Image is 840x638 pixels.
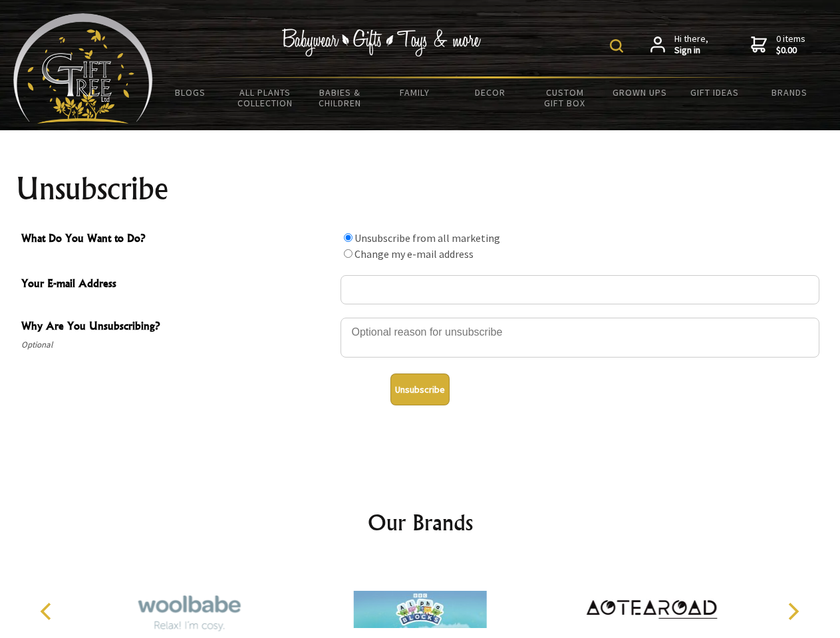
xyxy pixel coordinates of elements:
[776,45,805,56] strong: $0.00
[602,78,677,106] a: Grown Ups
[776,33,805,56] span: 0 items
[344,233,352,242] input: What Do You Want to Do?
[228,78,303,117] a: All Plants Collection
[674,33,708,56] span: Hi there,
[27,506,814,538] h2: Our Brands
[610,39,623,53] img: product search
[390,373,450,405] button: Unsubscribe
[378,78,453,106] a: Family
[21,275,334,294] span: Your E-mail Address
[527,78,603,117] a: Custom Gift Box
[341,275,819,304] input: Your E-mail Address
[344,249,352,258] input: What Do You Want to Do?
[33,597,63,626] button: Previous
[341,318,819,358] textarea: Why Are You Unsubscribing?
[752,78,827,106] a: Brands
[282,29,482,56] img: Babywear - Gifts - Toys & more
[650,33,708,56] a: Hi there,Sign in
[303,78,378,117] a: Babies & Children
[778,597,807,626] button: Next
[677,78,752,106] a: Gift Ideas
[21,337,334,353] span: Optional
[751,33,805,56] a: 0 items$0.00
[16,173,825,205] h1: Unsubscribe
[21,230,334,249] span: What Do You Want to Do?
[13,13,153,124] img: Babyware - Gifts - Toys and more...
[354,247,474,261] label: Change my e-mail address
[153,78,228,106] a: BLOGS
[452,78,527,106] a: Decor
[354,231,500,245] label: Unsubscribe from all marketing
[674,45,708,56] strong: Sign in
[21,318,334,337] span: Why Are You Unsubscribing?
